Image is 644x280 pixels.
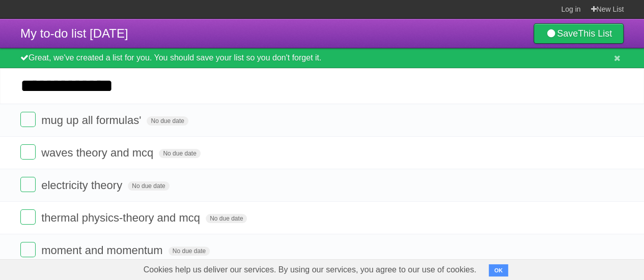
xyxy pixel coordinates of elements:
[147,116,188,126] span: No due date
[159,149,200,158] span: No due date
[133,260,487,280] span: Cookies help us deliver our services. By using our services, you agree to our use of cookies.
[578,28,612,39] b: This List
[206,214,247,223] span: No due date
[20,26,128,40] span: My to-do list [DATE]
[20,177,36,192] label: Done
[489,264,509,276] button: OK
[128,181,169,191] span: No due date
[20,242,36,257] label: Done
[41,114,144,127] span: mug up all formulas'
[41,244,165,257] span: moment and momentum
[41,179,125,192] span: electricity theory
[20,144,36,160] label: Done
[169,246,210,256] span: No due date
[41,146,156,159] span: waves theory and mcq
[20,112,36,127] label: Done
[41,211,203,224] span: thermal physics-theory and mcq
[534,23,624,44] a: SaveThis List
[20,209,36,225] label: Done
